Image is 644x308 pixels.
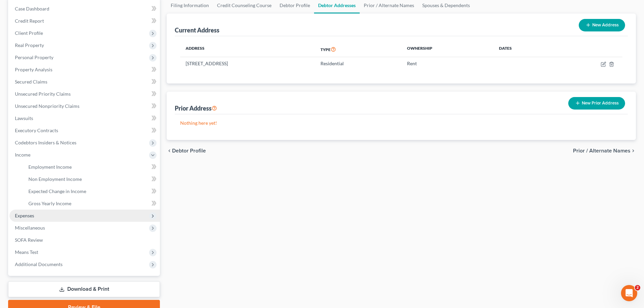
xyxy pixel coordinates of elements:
[15,237,43,243] span: SOFA Review
[9,124,160,137] a: Executory Contracts
[9,76,160,88] a: Secured Claims
[402,57,494,70] td: Rent
[15,6,49,11] span: Case Dashboard
[180,57,315,70] td: [STREET_ADDRESS]
[15,91,71,97] span: Unsecured Priority Claims
[15,30,43,36] span: Client Profile
[28,200,71,206] span: Gross Yearly Income
[15,249,38,255] span: Means Test
[175,104,217,112] div: Prior Address
[9,64,160,76] a: Property Analysis
[28,176,82,182] span: Non Employment Income
[9,112,160,124] a: Lawsuits
[9,15,160,27] a: Credit Report
[630,148,636,153] i: chevron_right
[568,97,625,110] button: New Prior Address
[15,103,79,109] span: Unsecured Nonpriority Claims
[167,148,172,153] i: chevron_left
[15,79,47,85] span: Secured Claims
[494,42,554,57] th: Dates
[9,88,160,100] a: Unsecured Priority Claims
[23,173,160,185] a: Non Employment Income
[15,67,52,72] span: Property Analysis
[28,164,72,170] span: Employment Income
[573,148,636,153] button: Prior / Alternate Names chevron_right
[15,225,45,231] span: Miscellaneous
[172,148,206,153] span: Debtor Profile
[579,19,625,31] button: New Address
[28,188,86,194] span: Expected Change in Income
[573,148,630,153] span: Prior / Alternate Names
[15,42,44,48] span: Real Property
[15,18,44,24] span: Credit Report
[9,100,160,112] a: Unsecured Nonpriority Claims
[175,26,219,34] div: Current Address
[23,161,160,173] a: Employment Income
[8,281,160,297] a: Download & Print
[15,261,63,267] span: Additional Documents
[15,127,58,133] span: Executory Contracts
[180,120,622,126] p: Nothing here yet!
[167,148,206,153] button: chevron_left Debtor Profile
[15,115,33,121] span: Lawsuits
[15,152,30,158] span: Income
[15,140,76,145] span: Codebtors Insiders & Notices
[23,185,160,197] a: Expected Change in Income
[23,197,160,210] a: Gross Yearly Income
[9,3,160,15] a: Case Dashboard
[9,234,160,246] a: SOFA Review
[15,54,53,60] span: Personal Property
[315,57,402,70] td: Residential
[635,285,640,290] span: 2
[315,42,402,57] th: Type
[621,285,637,301] iframe: Intercom live chat
[402,42,494,57] th: Ownership
[15,213,34,218] span: Expenses
[180,42,315,57] th: Address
